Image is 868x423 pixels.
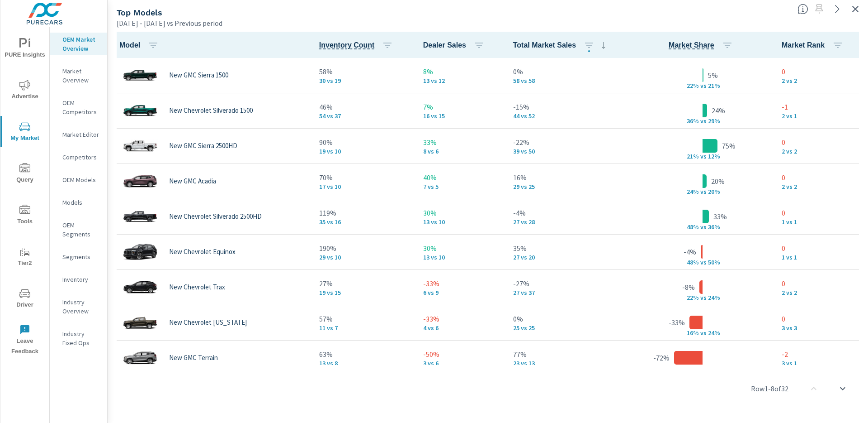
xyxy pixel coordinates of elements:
[62,67,100,85] p: Market Overview
[319,172,409,183] p: 70%
[50,327,107,350] div: Industry Fixed Ops
[782,360,857,367] p: 3 vs 1
[680,187,703,196] p: 24% v
[848,2,863,16] button: Exit Fullscreen
[782,66,857,77] p: 0
[3,163,47,185] span: Query
[423,218,499,226] p: 13 vs 10
[708,70,718,81] p: 5%
[703,187,725,196] p: s 20%
[169,283,225,291] p: New Chevrolet Trax
[711,176,725,187] p: 20%
[319,289,409,296] p: 19 vs 15
[832,378,854,399] button: scroll to bottom
[117,8,162,17] h5: Top Models
[423,77,499,84] p: 13 vs 12
[782,289,857,296] p: 2 vs 2
[513,278,623,289] p: -27%
[782,77,857,84] p: 2 vs 2
[782,101,857,112] p: -1
[423,148,499,155] p: 8 vs 6
[513,360,623,367] p: 23 vs 13
[3,246,47,269] span: Tier2
[319,183,409,190] p: 17 vs 10
[797,4,808,14] span: Find the biggest opportunities within your model lineup nationwide. [Source: Market registration ...
[122,168,158,195] img: glamour
[423,254,499,261] p: 13 vs 10
[782,207,857,218] p: 0
[122,97,158,124] img: glamour
[122,309,158,336] img: glamour
[423,278,499,289] p: -33%
[722,140,736,151] p: 75%
[62,130,100,139] p: Market Editor
[782,112,857,120] p: 2 vs 1
[319,313,409,324] p: 57%
[319,40,375,51] span: The number of vehicles currently in dealer inventory. This does not include shared inventory, nor...
[513,183,623,190] p: 29 vs 25
[423,360,499,367] p: 3 vs 6
[50,96,107,119] div: OEM Competitors
[782,218,857,226] p: 1 vs 1
[169,71,228,79] p: New GMC Sierra 1500
[782,183,857,190] p: 2 vs 2
[423,172,499,183] p: 40%
[513,289,623,296] p: 27 vs 37
[50,218,107,241] div: OEM Segments
[3,324,47,357] span: Leave Feedback
[423,137,499,148] p: 33%
[319,112,409,120] p: 54 vs 37
[122,344,158,371] img: glamour
[62,298,100,316] p: Industry Overview
[169,318,247,327] p: New Chevrolet [US_STATE]
[513,218,623,226] p: 27 vs 28
[669,40,736,51] span: Market Share
[169,248,236,256] p: New Chevrolet Equinox
[0,27,49,361] div: nav menu
[513,254,623,261] p: 27 vs 20
[319,324,409,332] p: 11 vs 7
[319,243,409,254] p: 190%
[3,80,47,102] span: Advertise
[703,82,725,90] p: s 21%
[513,101,623,112] p: -15%
[169,354,218,362] p: New GMC Terrain
[751,383,788,394] p: Row 1 - 8 of 32
[684,246,696,257] p: -4%
[782,349,857,360] p: -2
[50,150,107,164] div: Competitors
[62,153,100,162] p: Competitors
[319,254,409,261] p: 29 vs 10
[669,40,714,51] span: Model Sales / Total Market Sales. [Market = within dealer PMA (or 60 miles if no PMA is defined) ...
[782,40,847,51] span: Market Rank
[782,313,857,324] p: 0
[513,172,623,183] p: 16%
[319,360,409,367] p: 13 vs 8
[122,238,158,265] img: glamour
[513,207,623,218] p: -4%
[513,40,609,51] span: Total Market Sales
[319,101,409,112] p: 46%
[169,212,262,221] p: New Chevrolet Silverado 2500HD
[62,175,100,184] p: OEM Models
[830,2,844,16] a: See more details in report
[319,66,409,77] p: 58%
[782,172,857,183] p: 0
[713,211,727,222] p: 33%
[423,207,499,218] p: 30%
[122,274,158,301] img: glamour
[62,35,100,53] p: OEM Market Overview
[3,38,47,60] span: PURE Insights
[513,243,623,254] p: 35%
[117,18,222,29] p: [DATE] - [DATE] vs Previous period
[680,223,703,231] p: 48% v
[423,313,499,324] p: -33%
[119,40,162,51] span: Model
[513,66,623,77] p: 0%
[50,128,107,141] div: Market Editor
[423,112,499,120] p: 16 vs 15
[703,293,725,302] p: s 24%
[169,177,216,185] p: New GMC Acadia
[50,64,107,87] div: Market Overview
[50,250,107,264] div: Segments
